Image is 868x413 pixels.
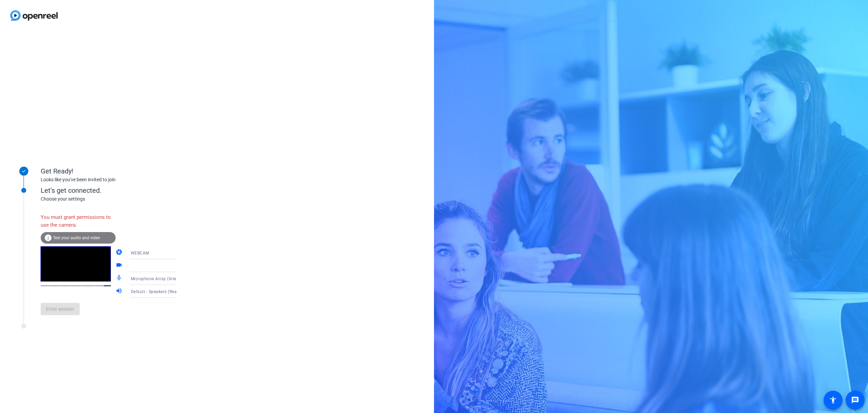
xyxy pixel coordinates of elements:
[116,262,124,270] mat-icon: videocam
[41,176,176,183] div: Looks like you've been invited to join
[44,234,52,242] mat-icon: info
[41,185,190,195] div: Let's get connected.
[41,195,190,203] div: Choose your settings
[116,274,124,283] mat-icon: mic_none
[851,396,859,404] mat-icon: message
[131,289,204,294] span: Default - Speakers (Realtek(R) Audio)
[829,396,837,404] mat-icon: accessibility
[41,166,176,176] div: Get Ready!
[131,276,281,281] span: Microphone Array (Intel® Smart Sound Technology for Digital Microphones)
[41,210,116,232] div: You must grant permissions to use the camera.
[53,235,100,240] span: Test your audio and video
[131,251,149,255] span: WEBCAM
[116,287,124,295] mat-icon: volume_up
[116,249,124,257] mat-icon: camera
